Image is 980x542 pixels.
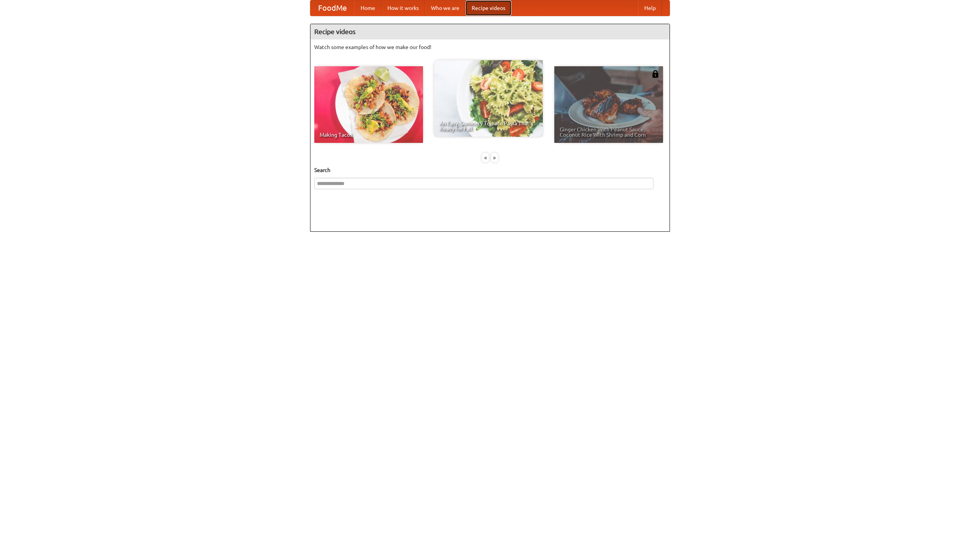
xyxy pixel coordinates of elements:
a: Home [354,0,381,16]
h4: Recipe videos [310,24,670,39]
a: Who we are [425,0,465,16]
img: 483408.png [652,70,659,78]
a: How it works [381,0,425,16]
h5: Search [314,166,666,174]
a: Making Tacos [314,66,423,143]
a: Help [638,0,662,16]
p: Watch some examples of how we make our food! [314,43,666,51]
div: « [482,153,489,162]
a: An Easy, Summery Tomato Pasta That's Ready for Fall [434,60,543,137]
span: Making Tacos [320,132,418,138]
a: FoodMe [310,0,354,16]
div: » [491,153,498,162]
span: An Easy, Summery Tomato Pasta That's Ready for Fall [439,121,537,131]
a: Recipe videos [465,0,511,16]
